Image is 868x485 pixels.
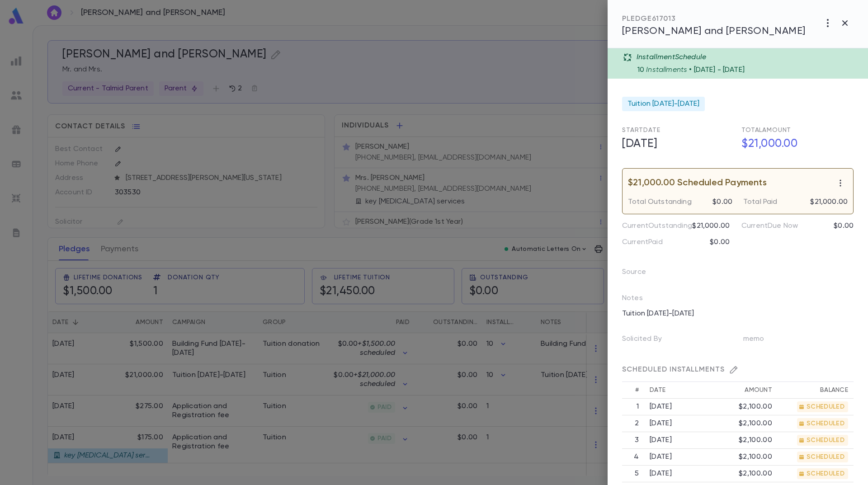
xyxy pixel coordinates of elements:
[803,420,848,427] span: SCHEDULED
[622,14,806,24] div: PLEDGE 617013
[689,66,745,75] p: • [DATE] - [DATE]
[803,437,848,444] span: SCHEDULED
[622,432,644,449] th: 3
[622,97,705,111] div: Tuition [DATE]-[DATE]
[710,238,730,247] p: $0.00
[711,399,778,415] td: $2,100.00
[711,415,778,432] td: $2,100.00
[741,127,791,133] span: Total Amount
[622,365,854,374] div: SCHEDULED INSTALLMENTS
[637,53,706,62] p: Installment Schedule
[810,198,848,207] p: $21,000.00
[736,135,854,154] h5: $21,000.00
[803,403,848,410] span: SCHEDULED
[743,332,779,350] p: memo
[778,382,854,399] th: Balance
[644,449,711,466] td: [DATE]
[637,62,863,75] div: Installments
[743,198,778,207] p: Total Paid
[644,466,711,482] td: [DATE]
[622,449,644,466] th: 4
[622,466,644,482] th: 5
[712,198,732,207] p: $0.00
[644,415,711,432] td: [DATE]
[627,99,699,108] span: Tuition [DATE]-[DATE]
[622,294,643,306] p: Notes
[622,332,676,350] p: Solicited By
[622,382,644,399] th: #
[644,382,711,399] th: Date
[644,432,711,449] td: [DATE]
[622,238,663,247] p: Current Paid
[622,399,644,415] th: 1
[741,221,798,231] p: Current Due Now
[622,26,806,36] span: [PERSON_NAME] and [PERSON_NAME]
[622,221,692,231] p: Current Outstanding
[834,221,854,231] p: $0.00
[622,415,644,432] th: 2
[617,306,854,321] div: Tuition [DATE]-[DATE]
[711,382,778,399] th: Amount
[803,453,848,461] span: SCHEDULED
[637,66,644,75] p: 10
[628,179,767,188] p: $21,000.00 Scheduled Payments
[644,399,711,415] td: [DATE]
[711,466,778,482] td: $2,100.00
[617,135,734,154] h5: [DATE]
[692,221,730,231] p: $21,000.00
[628,198,692,207] p: Total Outstanding
[803,470,848,477] span: SCHEDULED
[622,127,660,133] span: Start Date
[622,265,660,283] p: Source
[711,449,778,466] td: $2,100.00
[711,432,778,449] td: $2,100.00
